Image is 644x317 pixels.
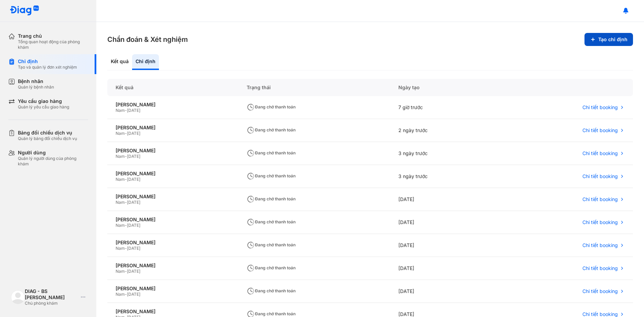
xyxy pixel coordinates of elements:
img: logo [11,290,25,304]
span: Chi tiết booking [582,242,618,248]
span: - [125,269,127,274]
div: [PERSON_NAME] [116,102,230,108]
span: Chi tiết booking [582,104,618,110]
span: Đang chờ thanh toán [247,150,296,155]
span: Đang chờ thanh toán [247,104,296,109]
span: Nam [116,131,125,136]
span: Nam [116,108,125,113]
div: Quản lý người dùng của phòng khám [18,156,88,167]
span: - [125,154,127,159]
div: [DATE] [390,257,496,280]
span: [DATE] [127,200,140,205]
div: Trạng thái [238,79,390,96]
span: Chi tiết booking [582,127,618,133]
span: [DATE] [127,246,140,251]
span: Chi tiết booking [582,219,618,225]
span: Đang chờ thanh toán [247,242,296,247]
span: Đang chờ thanh toán [247,219,296,224]
div: 7 giờ trước [390,96,496,119]
div: Chỉ định [18,58,77,64]
span: Nam [116,200,125,205]
div: [PERSON_NAME] [116,125,230,131]
div: Chủ phòng khám [25,301,78,306]
span: - [125,108,127,113]
div: [DATE] [390,234,496,257]
span: [DATE] [127,108,140,113]
div: Ngày tạo [390,79,496,96]
div: Người dùng [18,150,88,156]
img: logo [10,5,39,16]
div: [PERSON_NAME] [116,148,230,154]
span: Nam [116,177,125,182]
div: [PERSON_NAME] [116,262,230,269]
div: Kết quả [107,54,132,70]
div: [DATE] [390,211,496,234]
span: [DATE] [127,269,140,274]
span: Đang chờ thanh toán [247,288,296,293]
div: 2 ngày trước [390,119,496,142]
span: - [125,200,127,205]
span: Chi tiết booking [582,265,618,271]
div: [PERSON_NAME] [116,193,230,200]
span: - [125,131,127,136]
span: - [125,177,127,182]
span: Nam [116,292,125,297]
div: Kết quả [107,79,238,96]
span: Nam [116,154,125,159]
div: [PERSON_NAME] [116,239,230,246]
span: Đang chờ thanh toán [247,311,296,316]
div: Quản lý yêu cầu giao hàng [18,104,69,110]
div: Quản lý bệnh nhân [18,84,54,90]
div: DIAG - BS [PERSON_NAME] [25,288,78,301]
h3: Chẩn đoán & Xét nghiệm [107,35,188,44]
div: Yêu cầu giao hàng [18,98,69,104]
div: Bệnh nhân [18,78,54,84]
div: Tạo và quản lý đơn xét nghiệm [18,64,77,70]
div: [DATE] [390,280,496,303]
span: Nam [116,246,125,251]
span: Chi tiết booking [582,288,618,294]
div: [PERSON_NAME] [116,285,230,292]
div: [PERSON_NAME] [116,171,230,177]
div: Trang chủ [18,33,88,39]
span: [DATE] [127,131,140,136]
div: 3 ngày trước [390,165,496,188]
span: Đang chờ thanh toán [247,265,296,270]
div: Chỉ định [132,54,159,70]
span: Nam [116,269,125,274]
span: - [125,223,127,228]
div: Bảng đối chiếu dịch vụ [18,130,77,136]
span: [DATE] [127,223,140,228]
span: Đang chờ thanh toán [247,173,296,178]
div: [DATE] [390,188,496,211]
span: - [125,246,127,251]
span: Nam [116,223,125,228]
div: Tổng quan hoạt động của phòng khám [18,39,88,50]
span: Đang chờ thanh toán [247,127,296,132]
span: Đang chờ thanh toán [247,196,296,201]
span: [DATE] [127,177,140,182]
span: [DATE] [127,292,140,297]
span: - [125,292,127,297]
button: Tạo chỉ định [584,33,633,46]
span: Chi tiết booking [582,150,618,156]
span: Chi tiết booking [582,196,618,202]
div: [PERSON_NAME] [116,216,230,223]
span: Chi tiết booking [582,173,618,179]
div: Quản lý bảng đối chiếu dịch vụ [18,136,77,141]
div: [PERSON_NAME] [116,308,230,315]
span: [DATE] [127,154,140,159]
div: 3 ngày trước [390,142,496,165]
